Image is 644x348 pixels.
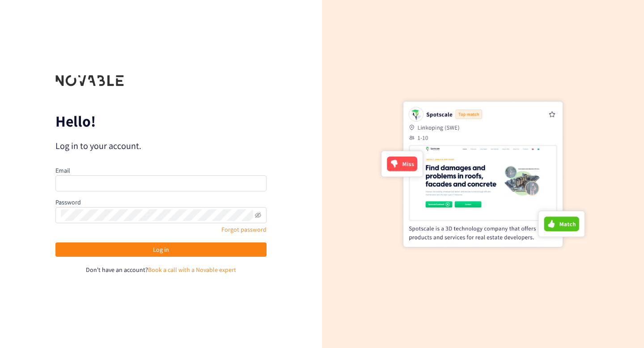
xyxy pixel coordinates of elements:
a: Forgot password [221,225,267,233]
span: Don't have an account? [86,266,148,274]
button: Log in [55,242,267,257]
p: Hello! [55,114,267,128]
p: Log in to your account. [55,140,267,152]
span: eye-invisible [255,212,261,218]
a: Book a call with a Novable expert [148,266,236,274]
iframe: Chat Widget [599,305,644,348]
label: Password [55,198,81,206]
span: Log in [153,245,169,255]
label: Email [55,166,70,174]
